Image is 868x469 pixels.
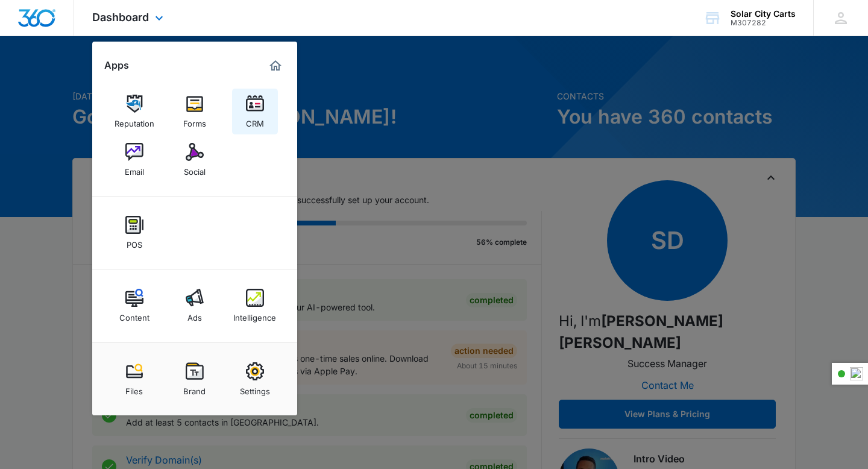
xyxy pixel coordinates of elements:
a: Intelligence [232,283,278,329]
a: Social [172,137,218,183]
div: Ads [187,307,202,323]
div: CRM [246,113,264,128]
a: CRM [232,89,278,134]
a: Settings [232,356,278,402]
div: account name [731,9,796,19]
div: Files [125,380,143,396]
div: Social [184,161,206,177]
div: Reputation [115,113,154,128]
a: Brand [172,356,218,402]
div: account id [731,19,796,27]
a: Ads [172,283,218,329]
a: POS [112,210,157,256]
div: Brand [183,380,206,396]
div: Settings [240,380,270,396]
div: POS [127,234,142,250]
div: Email [125,161,144,177]
a: Marketing 360® Dashboard [266,56,285,75]
div: Intelligence [233,307,276,323]
a: Forms [172,89,218,134]
h2: Apps [104,60,129,71]
a: Reputation [112,89,157,134]
span: Dashboard [92,11,149,24]
a: Content [112,283,157,329]
div: Content [119,307,149,323]
a: Email [112,137,157,183]
a: Files [112,356,157,402]
div: Forms [183,113,206,128]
